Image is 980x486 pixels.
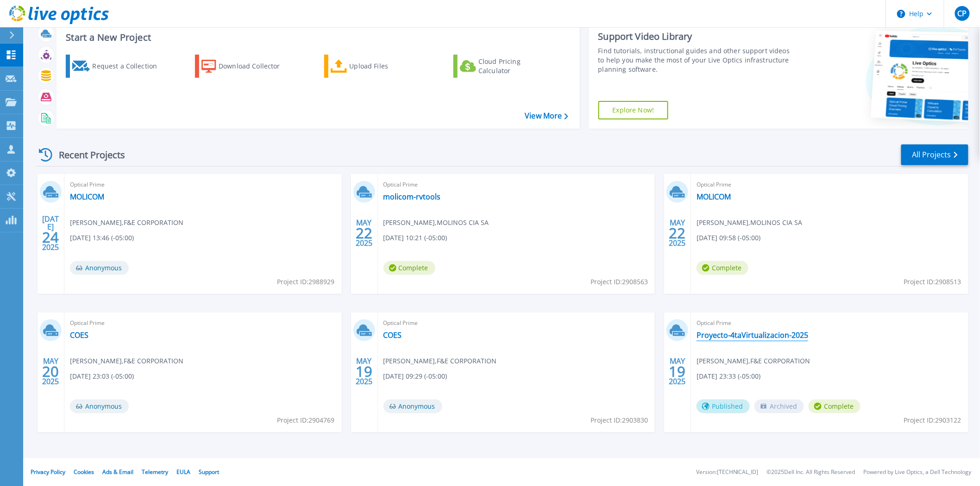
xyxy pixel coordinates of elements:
[92,57,166,75] div: Request a Collection
[142,468,168,476] a: Telemetry
[697,218,802,228] span: [PERSON_NAME] , MOLINOS CIA SA
[102,468,133,476] a: Ads & Email
[350,57,424,75] div: Upload Files
[355,355,373,388] div: MAY 2025
[901,144,968,165] a: All Projects
[383,192,441,201] a: molicom-rvtools
[70,261,129,275] span: Anonymous
[356,229,372,237] span: 22
[591,415,648,425] span: Project ID: 2903830
[383,318,650,328] span: Optical Prime
[904,277,961,287] span: Project ID: 2908513
[355,216,373,250] div: MAY 2025
[598,101,669,119] a: Explore Now!
[591,277,648,287] span: Project ID: 2908563
[195,55,298,78] a: Download Collector
[697,371,760,381] span: [DATE] 23:33 (-05:00)
[383,399,442,413] span: Anonymous
[70,330,88,340] a: COES
[383,356,497,366] span: [PERSON_NAME] , F&E CORPORATION
[383,371,447,381] span: [DATE] 09:29 (-05:00)
[176,468,190,476] a: EULA
[478,57,553,75] div: Cloud Pricing Calculator
[70,180,336,190] span: Optical Prime
[696,469,759,475] li: Version: [TECHNICAL_ID]
[453,55,557,78] a: Cloud Pricing Calculator
[356,368,372,375] span: 19
[809,399,861,413] span: Complete
[70,399,129,413] span: Anonymous
[754,399,804,413] span: Archived
[31,468,65,476] a: Privacy Policy
[42,368,59,375] span: 20
[598,31,793,43] div: Support Video Library
[36,143,138,166] div: Recent Projects
[525,112,568,120] a: View More
[70,356,183,366] span: [PERSON_NAME] , F&E CORPORATION
[767,469,855,475] li: © 2025 Dell Inc. All Rights Reserved
[70,318,336,328] span: Optical Prime
[42,216,59,250] div: [DATE] 2025
[957,10,967,17] span: CP
[697,180,963,190] span: Optical Prime
[383,180,650,190] span: Optical Prime
[669,355,686,388] div: MAY 2025
[277,277,335,287] span: Project ID: 2988929
[383,233,447,243] span: [DATE] 10:21 (-05:00)
[697,233,760,243] span: [DATE] 09:58 (-05:00)
[199,468,219,476] a: Support
[864,469,972,475] li: Powered by Live Optics, a Dell Technology
[42,355,59,388] div: MAY 2025
[70,218,183,228] span: [PERSON_NAME] , F&E CORPORATION
[70,371,134,381] span: [DATE] 23:03 (-05:00)
[697,318,963,328] span: Optical Prime
[324,55,427,78] a: Upload Files
[697,192,731,201] a: MOLICOM
[598,46,793,74] div: Find tutorials, instructional guides and other support videos to help you make the most of your L...
[904,415,961,425] span: Project ID: 2903122
[669,216,686,250] div: MAY 2025
[70,233,134,243] span: [DATE] 13:46 (-05:00)
[66,55,169,78] a: Request a Collection
[66,32,568,43] h3: Start a New Project
[219,57,293,75] div: Download Collector
[74,468,94,476] a: Cookies
[383,218,489,228] span: [PERSON_NAME] , MOLINOS CIA SA
[697,356,810,366] span: [PERSON_NAME] , F&E CORPORATION
[697,261,748,275] span: Complete
[669,368,686,375] span: 19
[42,233,59,241] span: 24
[697,330,808,340] a: Proyecto-4taVirtualizacion-2025
[669,229,686,237] span: 22
[383,330,402,340] a: COES
[70,192,104,201] a: MOLICOM
[277,415,335,425] span: Project ID: 2904769
[383,261,435,275] span: Complete
[697,399,750,413] span: Published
